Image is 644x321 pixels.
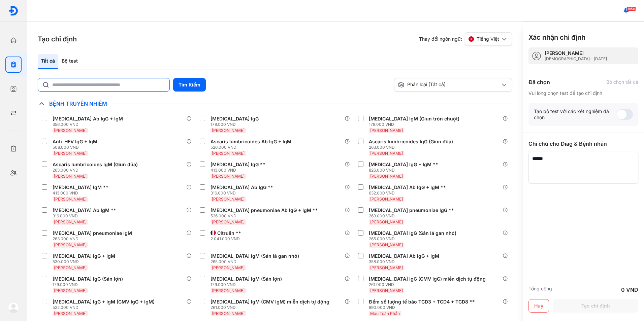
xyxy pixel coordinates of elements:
[211,305,332,310] div: 261.000 VND
[370,219,403,224] span: [PERSON_NAME]
[53,116,123,122] div: [MEDICAL_DATA] Ab IgG + IgM
[211,299,329,305] div: [MEDICAL_DATA] IgM (CMV IgM) miễn dịch tự động
[370,174,403,179] span: [PERSON_NAME]
[212,174,245,179] span: [PERSON_NAME]
[528,90,638,96] div: Vui lòng chọn test để tạo chỉ định
[212,311,245,316] span: [PERSON_NAME]
[369,184,446,190] div: [MEDICAL_DATA] Ab IgG + IgM **
[212,128,245,133] span: [PERSON_NAME]
[53,190,111,196] div: 413.000 VND
[211,259,302,264] div: 265.000 VND
[211,213,321,219] div: 526.000 VND
[212,151,245,156] span: [PERSON_NAME]
[53,299,155,305] div: [MEDICAL_DATA] IgG + IgM (CMV IgG + IgM)
[54,197,87,202] span: [PERSON_NAME]
[369,253,439,259] div: [MEDICAL_DATA] Ab IgG + IgM
[211,145,294,150] div: 526.000 VND
[534,108,617,120] div: Tạo bộ test với các xét nghiệm đã chọn
[369,299,475,305] div: Đếm số lượng tế bào TCD3 + TCD4 + TCD8 **
[212,288,245,293] span: [PERSON_NAME]
[369,276,486,282] div: [MEDICAL_DATA] IgG (CMV IgG) miễn dịch tự động
[53,282,126,287] div: 179.000 VND
[53,276,123,282] div: [MEDICAL_DATA] IgG (Sán lợn)
[212,219,245,224] span: [PERSON_NAME]
[211,122,261,127] div: 178.000 VND
[211,253,299,259] div: [MEDICAL_DATA] IgM (Sán lá gan nhỏ)
[173,78,206,92] button: Tìm Kiếm
[369,213,457,219] div: 263.000 VND
[53,168,140,173] div: 263.000 VND
[370,242,403,247] span: [PERSON_NAME]
[58,54,81,69] div: Bộ test
[53,230,132,236] div: [MEDICAL_DATA] pneumoniae IgM
[211,236,244,242] div: 2.041.000 VND
[54,174,87,179] span: [PERSON_NAME]
[211,184,273,190] div: [MEDICAL_DATA] Ab IgG **
[53,236,135,242] div: 263.000 VND
[53,162,138,168] div: Ascaris lumbricoides IgM (Giun đũa)
[419,32,512,46] div: Thay đổi ngôn ngữ:
[528,78,550,86] div: Đã chọn
[545,50,607,56] div: [PERSON_NAME]
[477,36,499,42] span: Tiếng Việt
[54,265,87,270] span: [PERSON_NAME]
[54,219,87,224] span: [PERSON_NAME]
[212,265,245,270] span: [PERSON_NAME]
[369,145,456,150] div: 263.000 VND
[369,116,459,122] div: [MEDICAL_DATA] IgM (Giun tròn chuột)
[606,79,638,85] div: Bỏ chọn tất cả
[369,259,442,264] div: 358.000 VND
[53,145,100,150] div: 508.000 VND
[211,190,276,196] div: 316.000 VND
[370,265,403,270] span: [PERSON_NAME]
[53,259,118,264] div: 530.000 VND
[369,190,449,196] div: 632.000 VND
[53,122,126,127] div: 356.000 VND
[54,288,87,293] span: [PERSON_NAME]
[38,54,58,69] div: Tất cả
[369,162,438,168] div: [MEDICAL_DATA] IgG + IgM **
[553,299,638,313] button: Tạo chỉ định
[370,128,403,133] span: [PERSON_NAME]
[211,282,285,287] div: 179.000 VND
[545,56,607,62] div: [DEMOGRAPHIC_DATA] - [DATE]
[370,197,403,202] span: [PERSON_NAME]
[211,207,318,213] div: [MEDICAL_DATA] pneumoniae Ab IgG + IgM **
[528,140,638,148] div: Ghi chú cho Diag & Bệnh nhân
[54,311,87,316] span: [PERSON_NAME]
[53,253,115,259] div: [MEDICAL_DATA] IgG + IgM
[369,139,453,145] div: Ascaris lumbricoides IgG (Giun đũa)
[528,286,552,294] div: Tổng cộng
[53,139,97,145] div: Anti-HEV IgG + IgM
[369,305,478,310] div: 890.000 VND
[211,168,268,173] div: 413.000 VND
[211,162,265,168] div: [MEDICAL_DATA] IgG **
[370,151,403,156] span: [PERSON_NAME]
[369,236,459,242] div: 265.000 VND
[46,100,110,107] span: Bệnh Truyền Nhiễm
[626,6,636,11] span: 1856
[369,168,441,173] div: 826.000 VND
[217,230,241,236] div: Citrulin **
[398,81,500,88] div: Phân loại (Tất cả)
[8,6,19,16] img: logo
[53,213,119,219] div: 316.000 VND
[212,197,245,202] span: [PERSON_NAME]
[53,305,157,310] div: 522.000 VND
[53,184,108,190] div: [MEDICAL_DATA] IgM **
[370,311,400,316] span: Máu Toàn Phần
[369,207,454,213] div: [MEDICAL_DATA] pneumoniae IgG **
[369,122,462,127] div: 178.000 VND
[38,34,77,44] h3: Tạo chỉ định
[211,139,291,145] div: Ascaris lumbricoides Ab IgG + IgM
[54,151,87,156] span: [PERSON_NAME]
[8,302,19,313] img: logo
[53,207,116,213] div: [MEDICAL_DATA] Ab IgM **
[528,33,585,42] h3: Xác nhận chỉ định
[369,230,456,236] div: [MEDICAL_DATA] IgG (Sán lá gan nhỏ)
[211,116,259,122] div: [MEDICAL_DATA] IgG
[211,276,282,282] div: [MEDICAL_DATA] IgM (Sán lợn)
[369,282,488,287] div: 261.000 VND
[54,128,87,133] span: [PERSON_NAME]
[54,242,87,247] span: [PERSON_NAME]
